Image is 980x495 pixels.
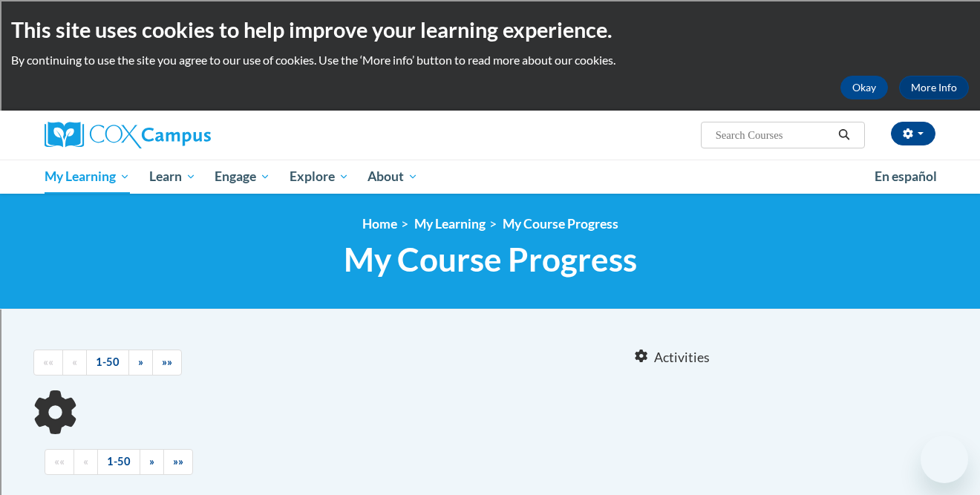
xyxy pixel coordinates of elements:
a: En español [865,161,947,192]
span: Engage [215,168,270,186]
a: Explore [280,160,359,194]
span: Learn [149,168,196,186]
a: My Learning [414,216,486,232]
span: About [367,168,418,186]
button: Account Settings [891,122,935,145]
a: Cox Campus [45,122,327,148]
span: Explore [290,168,349,186]
a: My Course Progress [503,216,618,232]
a: My Learning [35,160,140,194]
button: Search [833,126,855,144]
img: Cox Campus [45,122,211,148]
span: En español [875,168,937,184]
a: Learn [140,160,206,194]
iframe: Button to launch messaging window [921,436,968,483]
span: My Learning [45,168,130,186]
span: My Course Progress [344,240,637,279]
a: Engage [205,160,280,194]
input: Search Courses [714,126,833,144]
a: About [359,160,428,194]
div: Main menu [22,160,958,194]
a: Home [362,216,397,232]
